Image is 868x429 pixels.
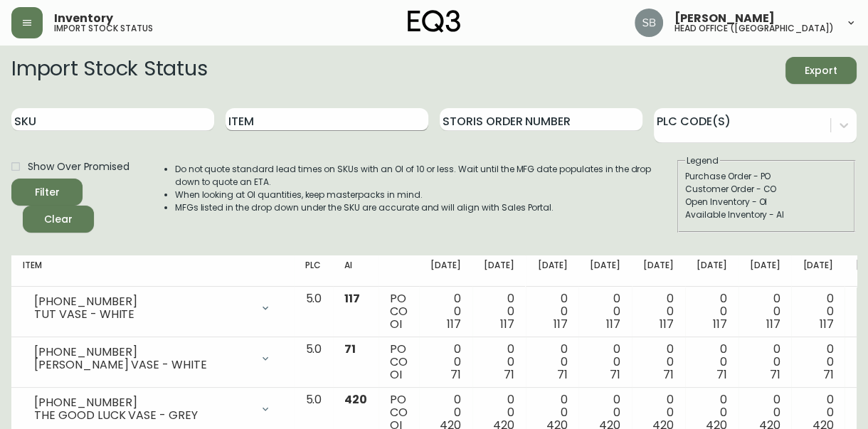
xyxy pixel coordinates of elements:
div: 0 0 [537,292,568,331]
li: Do not quote standard lead times on SKUs with an OI of 10 or less. Wait until the MFG date popula... [175,163,676,189]
img: logo [408,10,460,33]
th: [DATE] [739,255,792,287]
button: Clear [23,206,94,233]
span: OI [390,316,402,332]
div: [PHONE_NUMBER]THE GOOD LUCK VASE - GREY [23,393,282,425]
th: [DATE] [632,255,685,287]
span: Clear [34,211,83,228]
button: Export [785,57,857,84]
span: 71 [344,341,356,357]
span: [PERSON_NAME] [674,13,775,24]
div: 0 0 [430,343,461,381]
div: 0 0 [697,292,727,331]
div: 0 0 [643,343,674,381]
div: 0 0 [590,292,620,331]
li: MFGs listed in the drop down under the SKU are accurate and will align with Sales Portal. [175,201,676,214]
span: 117 [344,290,360,307]
div: 0 0 [697,343,727,381]
div: 0 0 [803,343,833,381]
div: Open Inventory - OI [685,196,847,208]
div: 0 0 [590,343,620,381]
span: 71 [610,366,620,383]
span: 420 [344,391,367,408]
span: 117 [766,316,780,332]
div: Filter [35,184,60,201]
th: [DATE] [791,255,845,287]
h5: import stock status [54,24,153,33]
div: 0 0 [750,292,780,331]
span: 71 [504,366,514,383]
div: THE GOOD LUCK VASE - GREY [34,409,251,422]
span: Inventory [54,13,113,24]
div: 0 0 [430,292,461,331]
th: [DATE] [578,255,632,287]
div: 0 0 [484,292,514,331]
div: TUT VASE - WHITE [34,308,251,321]
th: Item [11,255,294,287]
div: [PHONE_NUMBER] [34,295,251,308]
span: 71 [822,366,833,383]
div: [PHONE_NUMBER][PERSON_NAME] VASE - WHITE [23,343,282,374]
div: PO CO [390,292,408,331]
div: 0 0 [484,343,514,381]
div: Available Inventory - AI [685,208,847,221]
div: 0 0 [750,343,780,381]
span: 117 [819,316,833,332]
img: 85855414dd6b989d32b19e738a67d5b5 [635,9,663,37]
td: 5.0 [294,337,333,388]
span: Show Over Promised [28,159,129,174]
span: 117 [447,316,461,332]
th: [DATE] [526,255,579,287]
span: 117 [713,316,727,332]
div: Customer Order - CO [685,183,847,196]
span: 71 [557,366,568,383]
div: [PERSON_NAME] VASE - WHITE [34,359,251,371]
th: [DATE] [419,255,472,287]
span: 71 [770,366,780,383]
span: 117 [606,316,620,332]
legend: Legend [685,154,720,167]
div: 0 0 [537,343,568,381]
div: 0 0 [643,292,674,331]
span: 117 [554,316,568,332]
span: 71 [663,366,674,383]
div: PO CO [390,343,408,381]
li: When looking at OI quantities, keep masterpacks in mind. [175,189,676,201]
button: Filter [11,179,83,206]
th: PLC [294,255,333,287]
div: 0 0 [803,292,833,331]
th: [DATE] [472,255,526,287]
span: OI [390,366,402,383]
span: 117 [660,316,674,332]
div: [PHONE_NUMBER]TUT VASE - WHITE [23,292,282,324]
span: 71 [450,366,461,383]
span: Export [797,62,845,80]
th: AI [333,255,379,287]
div: Purchase Order - PO [685,170,847,183]
span: 71 [716,366,727,383]
h2: Import Stock Status [11,57,207,84]
div: [PHONE_NUMBER] [34,346,251,359]
span: 117 [500,316,514,332]
h5: head office ([GEOGRAPHIC_DATA]) [674,24,834,33]
td: 5.0 [294,287,333,337]
th: [DATE] [685,255,739,287]
div: [PHONE_NUMBER] [34,396,251,409]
